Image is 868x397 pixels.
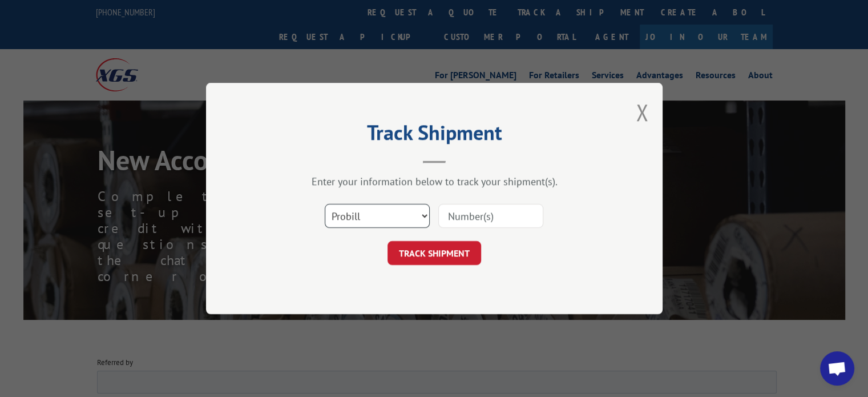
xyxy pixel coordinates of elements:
div: Enter your information below to track your shipment(s). [263,175,605,188]
input: Number(s) [438,204,543,228]
span: Primary Contact Last Name [342,184,426,194]
button: Close modal [636,97,648,127]
span: Who do you report to within your company? [342,231,478,240]
span: DBA [342,137,357,147]
button: TRACK SHIPMENT [387,241,481,265]
span: Primary Contact Email [342,278,410,287]
div: Open chat [820,351,854,386]
h2: Track Shipment [263,125,605,146]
